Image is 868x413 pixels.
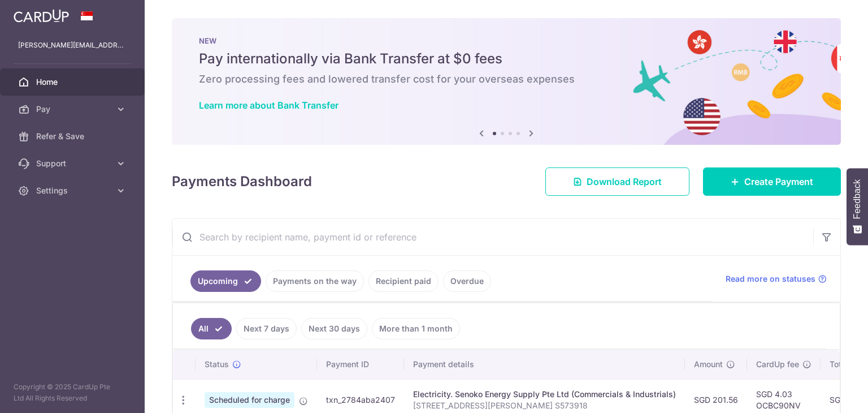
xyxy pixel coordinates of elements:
span: Support [36,158,111,169]
div: Electricity. Senoko Energy Supply Pte Ltd (Commercials & Industrials) [413,389,676,400]
input: Search by recipient name, payment id or reference [172,219,813,255]
a: Payments on the way [266,270,364,292]
span: Pay [36,104,111,115]
span: Scheduled for charge [205,392,294,408]
a: Read more on statuses [726,273,827,285]
img: CardUp [14,9,69,23]
button: Feedback - Show survey [847,168,868,245]
a: More than 1 month [372,318,460,339]
p: NEW [199,36,814,45]
a: Download Report [545,167,689,196]
p: [STREET_ADDRESS][PERSON_NAME] S573918 [413,400,676,411]
a: Overdue [443,270,491,292]
a: Learn more about Bank Transfer [199,100,338,111]
a: Create Payment [703,167,841,196]
span: Status [205,359,229,370]
a: Upcoming [190,270,261,292]
a: Next 7 days [236,318,297,339]
h5: Pay internationally via Bank Transfer at $0 fees [199,50,814,68]
img: Bank transfer banner [172,18,841,145]
p: [PERSON_NAME][EMAIL_ADDRESS][PERSON_NAME][DOMAIN_NAME] [18,40,127,51]
h6: Zero processing fees and lowered transfer cost for your overseas expenses [199,72,814,86]
span: Settings [36,185,111,196]
a: Recipient paid [368,270,439,292]
span: Create Payment [744,175,813,188]
th: Payment details [404,350,685,379]
span: Amount [694,359,723,370]
span: Home [36,76,111,88]
span: CardUp fee [756,359,799,370]
span: Read more on statuses [726,273,815,285]
th: Payment ID [317,350,404,379]
span: Feedback [852,179,862,219]
span: Download Report [587,175,662,188]
span: Refer & Save [36,131,111,142]
a: All [191,318,232,339]
h4: Payments Dashboard [172,171,312,192]
a: Next 30 days [301,318,367,339]
span: Total amt. [830,359,867,370]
